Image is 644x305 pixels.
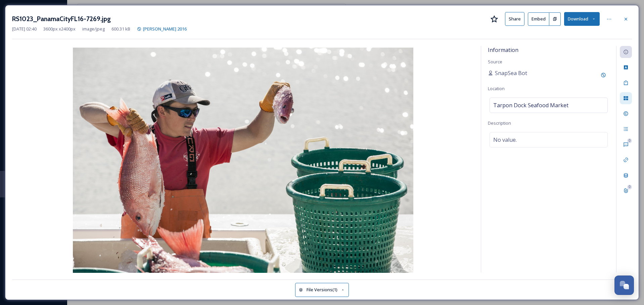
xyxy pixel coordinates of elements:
span: 3600 px x 2400 px [43,26,76,32]
span: Information [488,46,518,54]
button: Download [564,12,600,26]
img: RS1023_PanamaCityFL16-7269.jpg [12,48,474,274]
span: [PERSON_NAME] 2016 [143,26,187,32]
span: [DATE] 02:40 [12,26,37,32]
span: Description [488,120,511,126]
span: Location [488,85,505,91]
span: Source [488,59,502,65]
div: 0 [627,185,632,189]
button: File Versions(1) [295,283,349,297]
span: No value. [493,136,517,144]
span: SnapSea Bot [495,69,527,77]
span: 600.31 kB [111,26,130,32]
span: Tarpon Dock Seafood Market [493,101,568,109]
h3: RS1023_PanamaCityFL16-7269.jpg [12,14,111,24]
span: image/jpeg [82,26,105,32]
button: Embed [528,12,549,26]
button: Open Chat [614,276,634,295]
div: 0 [627,138,632,143]
button: Share [505,12,524,26]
